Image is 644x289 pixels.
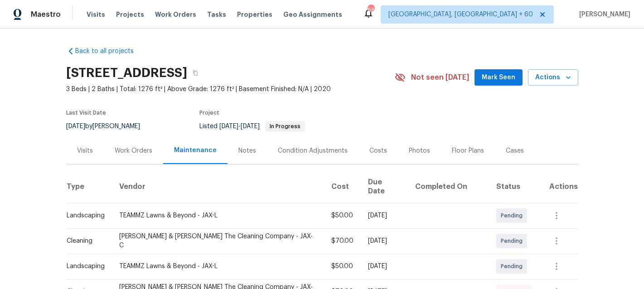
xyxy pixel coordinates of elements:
span: In Progress [266,124,304,129]
div: Condition Adjustments [278,146,348,155]
div: [DATE] [368,236,401,246]
th: Type [66,170,112,203]
span: [DATE] [66,123,85,130]
span: [DATE] [241,123,260,130]
span: Pending [501,211,526,220]
div: [PERSON_NAME] & [PERSON_NAME] The Cleaning Company - JAX-C [119,232,317,250]
span: Projects [116,10,144,19]
div: [DATE] [368,211,401,220]
div: Landscaping [67,211,105,220]
div: Notes [238,146,256,155]
span: Last Visit Date [66,110,106,116]
div: Work Orders [115,146,152,155]
div: Landscaping [67,262,105,271]
span: Maestro [31,10,61,19]
th: Actions [538,170,578,203]
span: Visits [87,10,105,19]
div: Cases [506,146,524,155]
span: Work Orders [155,10,196,19]
th: Vendor [112,170,324,203]
h2: [STREET_ADDRESS] [66,68,187,77]
th: Cost [324,170,361,203]
button: Mark Seen [475,69,523,86]
div: by [PERSON_NAME] [66,121,151,132]
span: Actions [535,72,571,83]
div: $50.00 [331,262,353,271]
div: Visits [77,146,93,155]
div: Costs [369,146,387,155]
span: Tasks [207,11,226,18]
button: Copy Address [187,65,203,81]
div: $50.00 [331,211,353,220]
div: TEAMMZ Lawns & Beyond - JAX-L [119,262,317,271]
div: Floor Plans [452,146,484,155]
div: 662 [368,5,374,14]
a: Back to all projects [66,47,153,56]
span: Properties [237,10,272,19]
span: Not seen [DATE] [411,73,469,82]
span: Mark Seen [482,72,515,83]
span: Geo Assignments [283,10,342,19]
span: 3 Beds | 2 Baths | Total: 1276 ft² | Above Grade: 1276 ft² | Basement Finished: N/A | 2020 [66,85,395,94]
th: Status [489,170,538,203]
span: [PERSON_NAME] [576,10,630,19]
span: Listed [199,123,305,130]
th: Due Date [361,170,408,203]
span: Pending [501,262,526,271]
span: Project [199,110,219,116]
div: Maintenance [174,146,217,155]
button: Actions [528,69,578,86]
span: [DATE] [219,123,238,130]
th: Completed On [408,170,489,203]
div: TEAMMZ Lawns & Beyond - JAX-L [119,211,317,220]
div: $70.00 [331,236,353,246]
span: - [219,123,260,130]
span: Pending [501,236,526,246]
div: [DATE] [368,262,401,271]
div: Photos [409,146,430,155]
span: [GEOGRAPHIC_DATA], [GEOGRAPHIC_DATA] + 60 [388,10,533,19]
div: Cleaning [67,236,105,246]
